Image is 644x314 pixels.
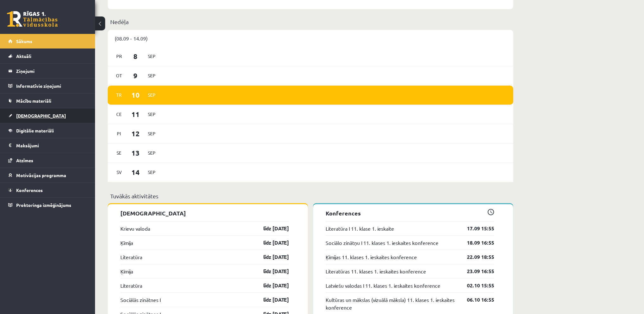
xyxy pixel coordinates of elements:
[145,148,158,158] span: Sep
[112,90,126,100] span: Tr
[457,253,494,261] a: 22.09 18:55
[120,209,289,217] p: [DEMOGRAPHIC_DATA]
[16,38,32,44] span: Sākums
[326,239,438,247] a: Sociālo zinātņu I 11. klases 1. ieskaites konference
[145,167,158,177] span: Sep
[16,128,54,133] span: Digitālie materiāli
[145,109,158,119] span: Sep
[8,123,87,138] a: Digitālie materiāli
[120,267,133,275] a: Ķīmija
[16,202,71,208] span: Proktoringa izmēģinājums
[126,167,145,177] span: 14
[110,17,511,26] p: Nedēļa
[252,296,289,304] a: līdz [DATE]
[16,53,31,59] span: Aktuāli
[120,296,161,304] a: Sociālās zinātnes I
[252,225,289,232] a: līdz [DATE]
[145,71,158,80] span: Sep
[8,168,87,183] a: Motivācijas programma
[8,183,87,197] a: Konferences
[16,138,87,153] legend: Maksājumi
[120,253,142,261] a: Literatūra
[252,267,289,275] a: līdz [DATE]
[126,128,145,139] span: 12
[457,267,494,275] a: 23.09 16:55
[8,93,87,108] a: Mācību materiāli
[326,296,457,311] a: Kultūras un mākslas (vizuālā māksla) 11. klases 1. ieskaites konference
[252,253,289,261] a: līdz [DATE]
[8,153,87,168] a: Atzīmes
[7,11,58,27] a: Rīgas 1. Tālmācības vidusskola
[457,225,494,232] a: 17.09 15:55
[326,282,440,289] a: Latviešu valodas I 11. klases 1. ieskaites konference
[8,49,87,63] a: Aktuāli
[112,51,126,61] span: Pr
[252,239,289,247] a: līdz [DATE]
[108,30,513,47] div: (08.09 - 14.09)
[326,225,394,232] a: Literatūra I 11. klase 1. ieskaite
[8,64,87,78] a: Ziņojumi
[145,51,158,61] span: Sep
[120,282,142,289] a: Literatūra
[326,209,494,217] p: Konferences
[112,148,126,158] span: Se
[8,138,87,153] a: Maksājumi
[126,51,145,61] span: 8
[8,198,87,212] a: Proktoringa izmēģinājums
[8,79,87,93] a: Informatīvie ziņojumi
[145,129,158,138] span: Sep
[252,282,289,289] a: līdz [DATE]
[112,167,126,177] span: Sv
[112,109,126,119] span: Ce
[16,172,66,178] span: Motivācijas programma
[126,109,145,119] span: 11
[112,71,126,80] span: Ot
[16,64,87,78] legend: Ziņojumi
[457,296,494,304] a: 06.10 16:55
[16,187,43,193] span: Konferences
[120,225,150,232] a: Krievu valoda
[16,79,87,93] legend: Informatīvie ziņojumi
[145,90,158,100] span: Sep
[126,70,145,81] span: 9
[126,90,145,100] span: 10
[16,157,33,163] span: Atzīmes
[457,239,494,247] a: 18.09 16:55
[112,129,126,138] span: Pi
[457,282,494,289] a: 02.10 15:55
[126,148,145,158] span: 13
[120,239,133,247] a: Ķīmija
[326,253,417,261] a: Ķīmijas 11. klases 1. ieskaites konference
[16,98,51,104] span: Mācību materiāli
[326,267,426,275] a: Literatūras 11. klases 1. ieskaites konference
[8,108,87,123] a: [DEMOGRAPHIC_DATA]
[8,34,87,48] a: Sākums
[16,113,66,119] span: [DEMOGRAPHIC_DATA]
[110,192,511,200] p: Tuvākās aktivitātes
